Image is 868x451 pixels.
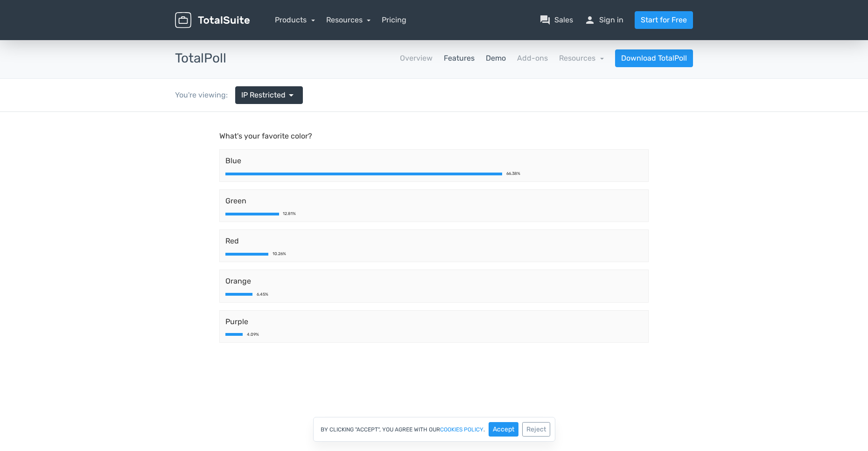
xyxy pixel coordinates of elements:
[286,90,297,101] span: arrow_drop_down
[489,422,518,437] button: Accept
[326,15,371,24] a: Resources
[275,15,315,24] a: Products
[486,53,506,64] a: Demo
[273,140,286,144] div: 10.26%
[235,86,303,104] a: IP Restricted arrow_drop_down
[313,417,555,442] div: By clicking "Accept", you agree with our .
[559,54,604,62] a: Resources
[175,51,226,66] h3: TotalPoll
[539,14,551,26] span: question_answer
[225,83,643,95] span: Green
[539,14,573,26] a: question_answerSales
[175,90,235,101] div: You're viewing:
[175,12,250,28] img: TotalSuite for WordPress
[225,124,643,135] span: Red
[635,11,693,29] a: Start for Free
[440,427,483,432] a: cookies policy
[225,164,643,175] span: Orange
[522,422,550,437] button: Reject
[584,14,623,26] a: personSign in
[584,14,595,26] span: person
[444,53,475,64] a: Features
[283,100,296,104] div: 12.81%
[506,60,520,64] div: 66.38%
[257,180,268,185] div: 6.45%
[225,204,643,215] span: Purple
[517,53,548,64] a: Add-ons
[225,43,643,55] span: Blue
[241,90,286,101] span: IP Restricted
[219,19,649,30] p: What's your favorite color?
[615,49,693,67] a: Download TotalPoll
[382,14,406,26] a: Pricing
[400,53,433,64] a: Overview
[247,221,259,225] div: 4.09%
